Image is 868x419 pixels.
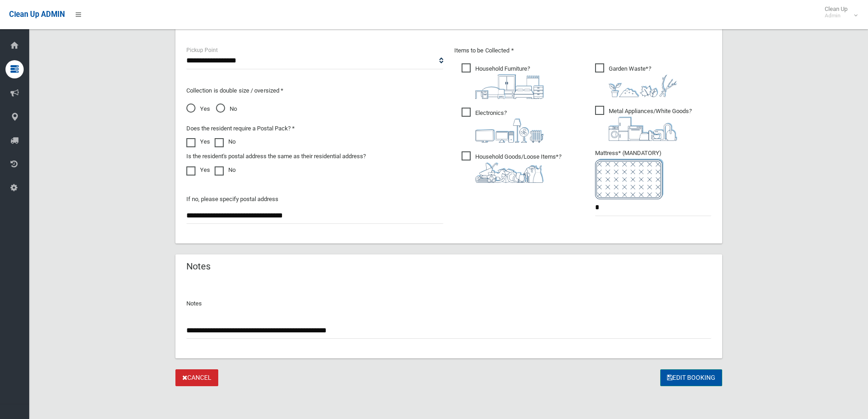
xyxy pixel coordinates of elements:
small: Admin [825,12,847,19]
i: ? [475,153,561,183]
p: Collection is double size / oversized * [186,85,443,96]
img: e7408bece873d2c1783593a074e5cb2f.png [595,159,663,199]
span: Metal Appliances/White Goods [595,106,692,141]
span: Garden Waste* [595,63,677,97]
img: 4fd8a5c772b2c999c83690221e5242e0.png [609,74,677,97]
label: No [215,165,236,176]
img: b13cc3517677393f34c0a387616ef184.png [475,162,544,183]
img: 394712a680b73dbc3d2a6a3a7ffe5a07.png [475,119,544,143]
label: Is the resident's postal address the same as their residential address? [186,151,366,162]
span: Clean Up ADMIN [9,10,65,19]
span: Electronics [462,108,544,143]
button: Edit Booking [660,369,722,386]
i: ? [475,65,544,99]
p: Items to be Collected * [454,45,711,56]
i: ? [609,65,677,97]
label: If no, please specify postal address [186,194,278,205]
span: Yes [186,103,210,114]
p: Notes [186,298,711,309]
span: No [216,103,237,114]
label: Yes [186,165,210,176]
label: Yes [186,136,210,147]
i: ? [609,108,692,141]
img: 36c1b0289cb1767239cdd3de9e694f19.png [609,117,677,141]
span: Mattress* (MANDATORY) [595,150,711,199]
a: Cancel [175,369,218,386]
i: ? [475,109,544,143]
span: Clean Up [820,5,857,19]
span: Household Furniture [462,63,544,99]
header: Notes [175,258,221,275]
img: aa9efdbe659d29b613fca23ba79d85cb.png [475,74,544,99]
label: Does the resident require a Postal Pack? * [186,123,295,134]
span: Household Goods/Loose Items* [462,151,561,183]
label: No [215,136,236,147]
